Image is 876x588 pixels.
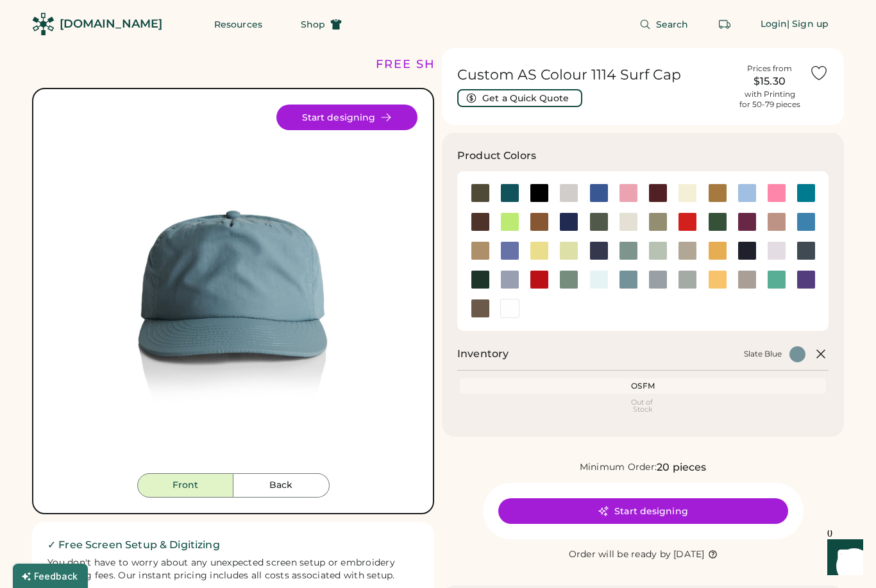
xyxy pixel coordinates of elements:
span: Search [656,20,689,29]
iframe: Front Chat [815,530,870,585]
div: Minimum Order: [580,461,657,474]
div: $15.30 [737,74,802,89]
div: [DOMAIN_NAME] [60,16,162,32]
h1: Custom AS Colour 1114 Surf Cap [457,66,730,84]
div: Prices from [747,63,792,74]
button: Get a Quick Quote [457,89,582,107]
div: Login [761,18,788,31]
h2: ✓ Free Screen Setup & Digitizing [47,537,419,553]
button: Start designing [498,498,788,524]
button: Retrieve an order [712,12,737,37]
button: Start designing [276,105,417,130]
button: Resources [199,12,278,37]
button: Shop [285,12,357,37]
h2: Inventory [457,346,509,362]
img: Rendered Logo - Screens [32,13,55,35]
button: Front [137,473,233,498]
div: 20 pieces [657,460,706,475]
div: | Sign up [787,18,829,31]
div: FREE SHIPPING [376,56,486,73]
img: 1114 - Slate Blue Front Image [49,105,417,473]
div: Slate Blue [744,349,782,359]
div: OSFM [462,381,823,391]
div: You don't have to worry about any unexpected screen setup or embroidery digitizing fees. Our inst... [47,557,419,582]
h3: Product Colors [457,148,536,164]
button: Search [624,12,704,37]
div: Order will be ready by [569,548,671,561]
div: [DATE] [673,548,705,561]
span: Shop [301,20,325,29]
div: Out of Stock [462,399,823,413]
div: 1114 Style Image [49,105,417,473]
div: with Printing for 50-79 pieces [739,89,800,110]
button: Back [233,473,330,498]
